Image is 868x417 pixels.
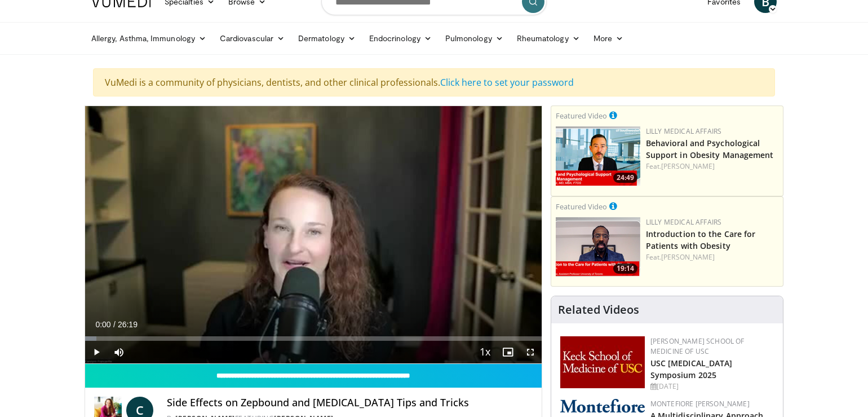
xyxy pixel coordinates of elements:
[519,341,542,363] button: Fullscreen
[646,217,722,227] a: Lilly Medical Affairs
[613,264,637,274] span: 19:14
[113,320,116,329] span: /
[439,27,510,50] a: Pulmonology
[646,126,722,136] a: Lilly Medical Affairs
[497,341,519,363] button: Enable picture-in-picture mode
[85,336,542,341] div: Progress Bar
[291,27,362,50] a: Dermatology
[661,161,715,171] a: [PERSON_NAME]
[85,106,542,364] video-js: Video Player
[95,320,110,329] span: 0:00
[85,341,108,363] button: Play
[650,399,750,409] a: Montefiore [PERSON_NAME]
[646,252,778,262] div: Feat.
[556,201,607,212] small: Featured Video
[558,303,639,317] h4: Related Videos
[118,320,138,329] span: 26:19
[474,341,497,363] button: Playback Rate
[646,138,774,160] a: Behavioral and Psychological Support in Obesity Management
[650,358,733,380] a: USC [MEDICAL_DATA] Symposium 2025
[587,27,630,50] a: More
[646,161,778,172] div: Feat.
[556,126,640,186] img: ba3304f6-7838-4e41-9c0f-2e31ebde6754.png.150x105_q85_crop-smart_upscale.png
[93,68,775,96] div: VuMedi is a community of physicians, dentists, and other clinical professionals.
[510,27,587,50] a: Rheumatology
[556,111,607,121] small: Featured Video
[440,76,574,89] a: Click here to set your password
[556,217,640,276] img: acc2e291-ced4-4dd5-b17b-d06994da28f3.png.150x105_q85_crop-smart_upscale.png
[650,336,745,356] a: [PERSON_NAME] School of Medicine of USC
[661,252,715,262] a: [PERSON_NAME]
[556,126,640,186] a: 24:49
[650,381,774,392] div: [DATE]
[556,217,640,276] a: 19:14
[85,27,213,50] a: Allergy, Asthma, Immunology
[362,27,439,50] a: Endocrinology
[646,229,756,251] a: Introduction to the Care for Patients with Obesity
[108,341,130,363] button: Mute
[613,173,637,183] span: 24:49
[213,27,291,50] a: Cardiovascular
[167,397,532,409] h4: Side Effects on Zepbound and [MEDICAL_DATA] Tips and Tricks
[560,336,645,388] img: 7b941f1f-d101-407a-8bfa-07bd47db01ba.png.150x105_q85_autocrop_double_scale_upscale_version-0.2.jpg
